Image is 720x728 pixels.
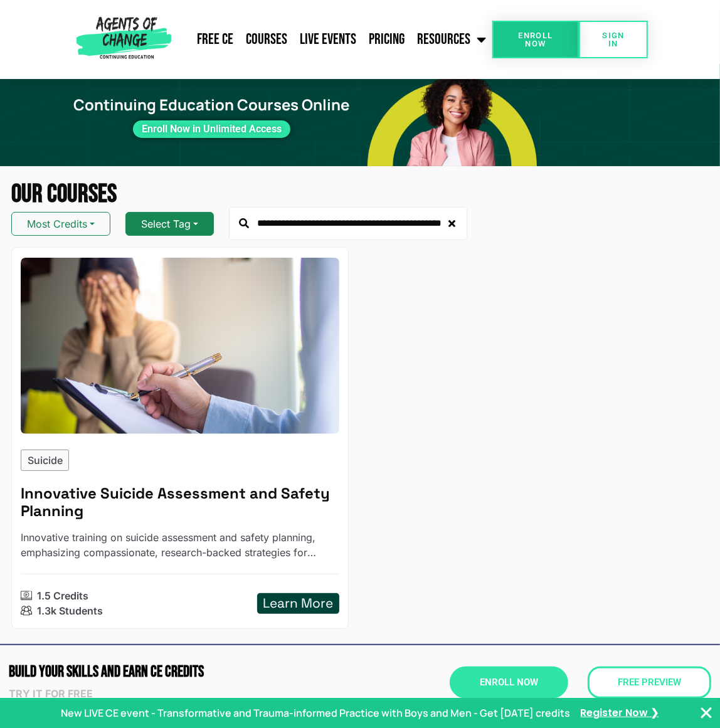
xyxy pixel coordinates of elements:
[21,258,339,433] img: Innovative Suicide Assessment and Safety Planning (1.5 General CE Credit)
[450,667,568,699] a: Enroll Now
[9,687,93,700] strong: Try it for free
[125,212,214,236] button: Select Tag
[191,24,240,55] a: Free CE
[294,24,363,55] a: Live Events
[480,678,538,687] span: Enroll Now
[699,705,714,720] button: Close Banner
[240,24,294,55] a: Courses
[363,24,411,55] a: Pricing
[11,181,709,207] h2: Our Courses
[21,530,339,560] p: Innovative training on suicide assessment and safety planning, emphasizing compassionate, researc...
[11,247,349,629] a: Innovative Suicide Assessment and Safety Planning (1.5 General CE Credit)Suicide Innovative Suici...
[581,706,659,720] a: Register Now ❯
[618,678,681,687] span: Free Preview
[71,96,352,114] h1: Continuing Education Courses Online
[37,603,103,618] p: 1.3k Students
[11,212,110,236] button: Most Credits
[599,31,628,48] span: SIGN IN
[512,31,559,48] span: Enroll Now
[9,664,354,680] h2: Build Your Skills and Earn CE CREDITS
[492,21,579,58] a: Enroll Now
[411,24,492,55] a: Resources
[263,596,333,611] h5: Learn More
[579,21,648,58] a: SIGN IN
[176,24,492,55] nav: Menu
[588,667,711,699] a: Free Preview
[28,453,63,468] p: Suicide
[133,120,290,138] a: Enroll Now in Unlimited Access
[61,705,571,720] p: New LIVE CE event - Transformative and Trauma-informed Practice with Boys and Men - Get [DATE] cr...
[37,588,88,603] p: 1.5 Credits
[21,485,339,520] h5: Innovative Suicide Assessment and Safety Planning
